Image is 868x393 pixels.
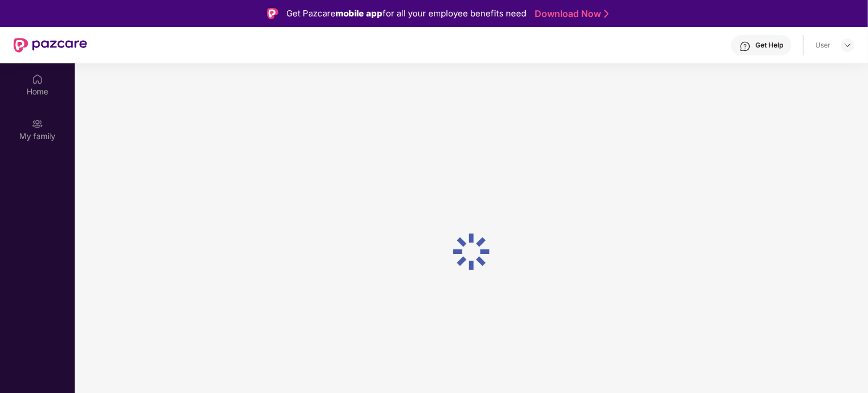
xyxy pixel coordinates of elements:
img: svg+xml;base64,PHN2ZyBpZD0iSGVscC0zMngzMiIgeG1sbnM9Imh0dHA6Ly93d3cudzMub3JnLzIwMDAvc3ZnIiB3aWR0aD... [740,41,751,52]
img: svg+xml;base64,PHN2ZyBpZD0iRHJvcGRvd24tMzJ4MzIiIHhtbG5zPSJodHRwOi8vd3d3LnczLm9yZy8yMDAwL3N2ZyIgd2... [843,41,852,50]
img: svg+xml;base64,PHN2ZyBpZD0iSG9tZSIgeG1sbnM9Imh0dHA6Ly93d3cudzMub3JnLzIwMDAvc3ZnIiB3aWR0aD0iMjAiIG... [32,74,43,85]
a: Download Now [535,8,605,20]
div: User [815,41,831,50]
img: svg+xml;base64,PHN2ZyB3aWR0aD0iMjAiIGhlaWdodD0iMjAiIHZpZXdCb3g9IjAgMCAyMCAyMCIgZmlsbD0ibm9uZSIgeG... [32,118,43,129]
div: Get Pazcare for all your employee benefits need [286,7,526,20]
img: Logo [267,8,278,19]
img: Stroke [604,8,609,20]
div: Get Help [755,41,783,50]
img: New Pazcare Logo [14,38,87,53]
strong: mobile app [336,8,383,19]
